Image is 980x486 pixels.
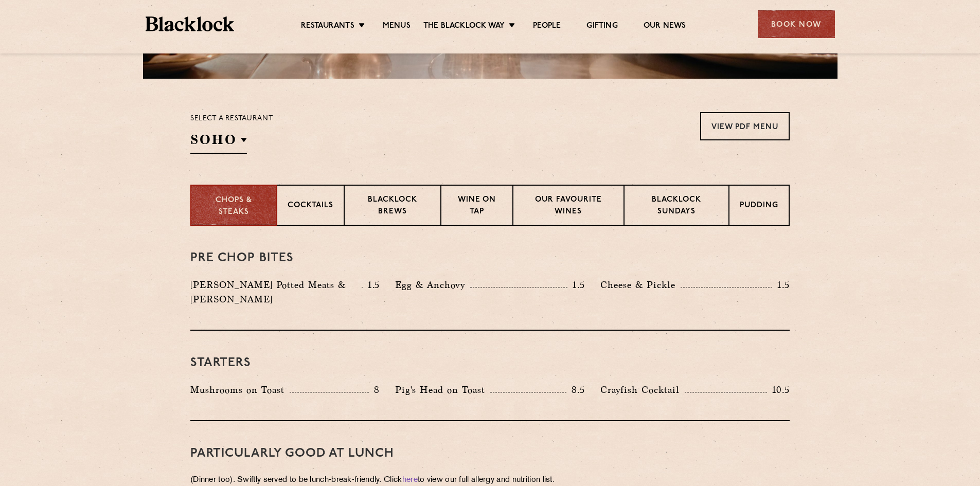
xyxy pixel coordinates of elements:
[395,278,470,292] p: Egg & Anchovy
[190,447,790,460] h3: PARTICULARLY GOOD AT LUNCH
[190,112,273,125] p: Select a restaurant
[355,194,430,219] p: Blacklock Brews
[644,21,686,32] a: Our News
[383,21,411,32] a: Menus
[635,194,718,219] p: Blacklock Sundays
[190,131,247,154] h2: SOHO
[772,278,790,292] p: 1.5
[567,278,585,292] p: 1.5
[600,383,685,397] p: Crayfish Cocktail
[190,278,362,307] p: [PERSON_NAME] Potted Meats & [PERSON_NAME]
[301,21,354,32] a: Restaurants
[190,356,790,370] h3: Starters
[767,383,790,397] p: 10.5
[586,21,617,32] a: Gifting
[369,383,380,397] p: 8
[190,383,290,397] p: Mushrooms on Toast
[758,10,835,38] div: Book Now
[202,195,266,218] p: Chops & Steaks
[190,251,790,265] h3: Pre Chop Bites
[533,21,561,32] a: People
[524,194,613,219] p: Our favourite wines
[395,383,490,397] p: Pig's Head on Toast
[452,194,502,219] p: Wine on Tap
[363,278,380,292] p: 1.5
[288,200,333,213] p: Cocktails
[740,200,778,213] p: Pudding
[402,476,418,484] a: here
[146,16,235,31] img: BL_Textured_Logo-footer-cropped.svg
[566,383,585,397] p: 8.5
[600,278,681,292] p: Cheese & Pickle
[423,21,505,32] a: The Blacklock Way
[700,112,790,140] a: View PDF Menu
